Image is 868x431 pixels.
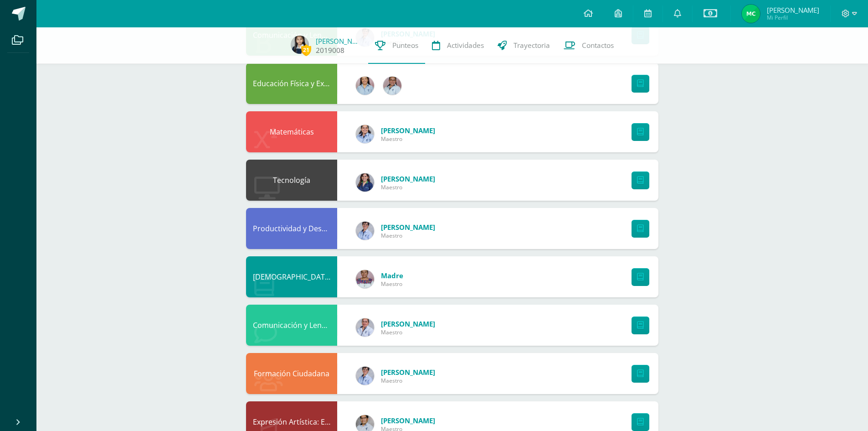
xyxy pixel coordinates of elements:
div: Matemáticas [246,111,337,152]
img: 3b12785d6c7fe7362d4d7cd9d918a88f.png [356,318,374,337]
a: Contactos [557,27,621,64]
span: [PERSON_NAME] [381,368,435,377]
span: [PERSON_NAME] [381,126,435,135]
span: Trayectoria [514,41,550,50]
span: [PERSON_NAME] [381,416,435,425]
span: Maestro [381,280,403,288]
span: Punteos [392,41,418,50]
span: [PERSON_NAME] [381,174,435,183]
span: Actividades [447,41,484,50]
span: Maestro [381,232,435,239]
span: Madre [381,271,403,280]
span: [PERSON_NAME] [381,223,435,232]
img: b0665736e873a557294c510bd695d656.png [356,173,374,192]
a: 2019008 [316,46,344,55]
a: Actividades [425,27,491,64]
img: 122b5e03aca13588c84fea069c35db6a.png [356,270,374,288]
span: Maestro [381,328,435,336]
div: Productividad y Desarrollo [246,208,337,249]
span: Maestro [381,377,435,384]
span: Maestro [381,135,435,143]
img: fc33a10f3593ce030f2517ecbe605433.png [356,367,374,385]
div: Educación Física y Expresión Corporal [246,63,337,104]
span: [PERSON_NAME] [381,319,435,328]
span: Contactos [582,41,614,50]
img: 169b211609c0e4d89eedb5d494139835.png [356,125,374,143]
span: Mi Perfil [767,14,819,21]
img: fc33a10f3593ce030f2517ecbe605433.png [356,222,374,240]
div: Evangelización [246,256,337,297]
img: 5bc08a5401c44daa4ac94a3d4be53cbc.png [742,5,760,23]
div: Formación Ciudadana [246,353,337,394]
div: Comunicación y Lenguaje L3. Tercer Idioma [246,305,337,346]
span: Maestro [381,183,435,191]
div: Tecnología [246,160,337,201]
img: 68ccb7e9cc844c8414ad42c12b34c11a.png [291,36,309,54]
a: Punteos [368,27,425,64]
a: Trayectoria [491,27,557,64]
span: [PERSON_NAME] [767,5,819,15]
span: 21 [301,44,311,56]
img: dc674997e74fffa5930a5c3b490745a5.png [356,77,374,95]
img: 913d032c62bf5869bb5737361d3f627b.png [383,77,401,95]
a: [PERSON_NAME] [316,36,361,46]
